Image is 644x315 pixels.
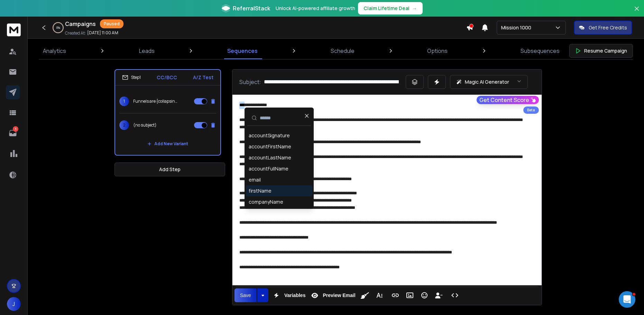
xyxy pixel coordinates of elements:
[6,126,20,140] a: 3
[100,19,123,28] div: Paused
[418,288,431,302] button: Emoticons
[619,291,635,308] iframe: Intercom live chat
[227,47,258,55] p: Sequences
[249,143,291,150] div: accountFirstName
[432,288,445,302] button: Insert Unsubscribe Link
[193,74,213,81] p: A/Z Test
[139,47,155,55] p: Leads
[450,75,528,89] button: Magic AI Generator
[223,43,262,59] a: Sequences
[358,2,423,15] button: Claim Lifetime Deal→
[501,24,534,31] p: Mission 1000
[114,69,221,156] li: Step1CC/BCCA/Z Test1Funnels are {collapsing|falling apart} – here’s what’s {next|coming up}2(no s...
[276,5,355,12] p: Unlock AI-powered affiliate growth
[122,74,141,81] div: Step 1
[283,293,307,298] span: Variables
[308,288,357,302] button: Preview Email
[589,24,627,31] p: Get Free Credits
[465,78,509,85] p: Magic AI Generator
[523,106,539,114] div: Beta
[119,96,129,106] span: 1
[65,20,96,28] h1: Campaigns
[569,44,633,58] button: Resume Campaign
[119,120,129,130] span: 2
[13,126,18,132] p: 3
[7,297,21,311] button: J
[249,165,288,172] div: accountFullName
[423,43,452,59] a: Options
[427,47,448,55] p: Options
[239,78,261,86] p: Subject:
[157,74,177,81] p: CC/BCC
[632,4,641,21] button: Close banner
[521,47,560,55] p: Subsequences
[249,154,291,161] div: accountLastName
[39,43,70,59] a: Analytics
[249,176,261,183] div: email
[56,26,60,30] p: 0 %
[43,47,66,55] p: Analytics
[249,198,283,205] div: companyName
[114,163,225,176] button: Add Step
[249,187,272,194] div: firstName
[403,288,416,302] button: Insert Image (Ctrl+P)
[133,122,157,128] p: (no subject)
[412,5,417,12] span: →
[326,43,359,59] a: Schedule
[234,288,257,302] button: Save
[321,293,357,298] span: Preview Email
[477,96,539,104] button: Get Content Score
[87,30,118,36] p: [DATE] 11:00 AM
[133,99,177,104] p: Funnels are {collapsing|falling apart} – here’s what’s {next|coming up}
[574,21,632,35] button: Get Free Credits
[516,43,564,59] a: Subsequences
[142,137,194,151] button: Add New Variant
[249,132,290,139] div: accountSignature
[233,4,270,12] span: ReferralStack
[135,43,159,59] a: Leads
[331,47,355,55] p: Schedule
[65,30,86,36] p: Created At:
[270,288,307,302] button: Variables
